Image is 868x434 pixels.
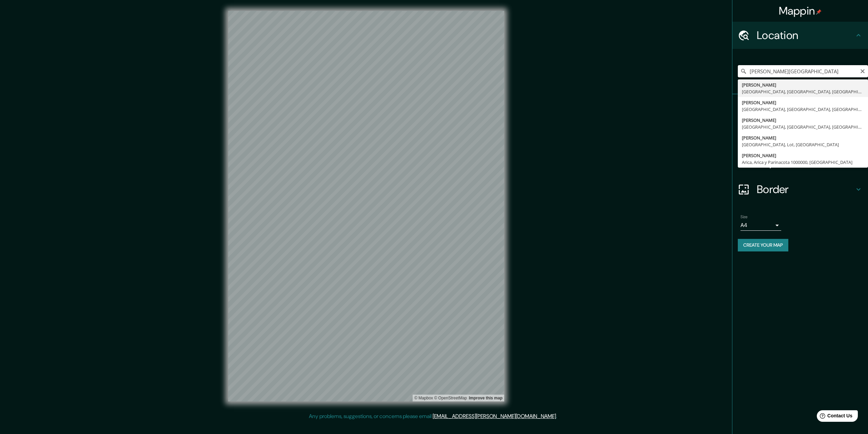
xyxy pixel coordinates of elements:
[741,214,748,220] label: Size
[738,239,788,251] button: Create your map
[742,159,864,166] div: Arica, Arica y Parinacota 1000000, [GEOGRAPHIC_DATA]
[738,65,868,77] input: Pick your city or area
[469,396,502,400] a: Map feedback
[228,11,504,401] canvas: Map
[742,99,864,106] div: [PERSON_NAME]
[309,412,557,420] p: Any problems, suggestions, or concerns please email .
[732,121,868,149] div: Style
[742,81,864,88] div: [PERSON_NAME]
[732,94,868,121] div: Pins
[732,149,868,176] div: Layout
[742,124,864,130] div: [GEOGRAPHIC_DATA], [GEOGRAPHIC_DATA], [GEOGRAPHIC_DATA]
[557,412,558,420] div: .
[757,155,854,169] h4: Layout
[742,106,864,113] div: [GEOGRAPHIC_DATA], [GEOGRAPHIC_DATA], [GEOGRAPHIC_DATA]
[558,412,559,420] div: .
[433,413,556,420] a: [EMAIL_ADDRESS][PERSON_NAME][DOMAIN_NAME]
[808,408,861,427] iframe: Help widget launcher
[742,141,864,148] div: [GEOGRAPHIC_DATA], Lot, [GEOGRAPHIC_DATA]
[434,396,467,400] a: OpenStreetMap
[732,176,868,203] div: Border
[741,220,781,231] div: A4
[816,9,822,15] img: pin-icon.png
[757,29,854,42] h4: Location
[742,88,864,95] div: [GEOGRAPHIC_DATA], [GEOGRAPHIC_DATA], [GEOGRAPHIC_DATA]
[779,4,822,18] h4: Mappin
[742,134,864,141] div: [PERSON_NAME]
[732,22,868,49] div: Location
[414,396,433,400] a: Mapbox
[742,117,864,124] div: [PERSON_NAME]
[860,68,865,74] button: Clear
[757,183,854,196] h4: Border
[742,152,864,159] div: [PERSON_NAME]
